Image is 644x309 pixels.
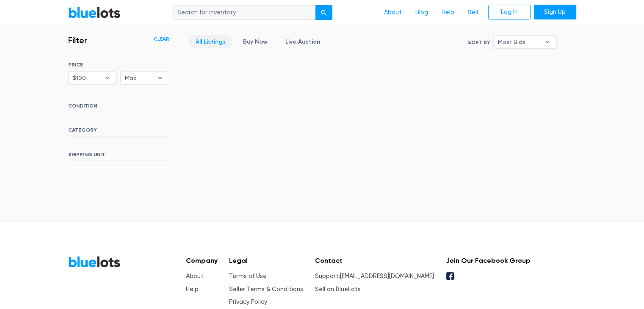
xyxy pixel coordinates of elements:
input: Search for inventory [172,5,316,20]
h5: Join Our Facebook Group [445,257,530,265]
a: Help [186,286,199,293]
li: Support: [315,272,434,281]
h6: CATEGORY [68,127,169,136]
span: Max [125,72,153,84]
b: ▾ [539,36,556,48]
h5: Legal [229,257,303,265]
a: BlueLots [68,6,121,19]
a: Buy Now [236,35,275,48]
label: Sort By [468,39,490,46]
a: Live Auction [278,35,327,48]
a: BlueLots [68,256,121,268]
span: Most Bids [498,36,540,48]
h5: Company [186,257,218,265]
a: All Listings [188,35,232,48]
a: [EMAIL_ADDRESS][DOMAIN_NAME] [340,273,434,280]
h5: Contact [315,257,434,265]
a: Blog [409,5,435,21]
h3: Filter [68,35,87,45]
h6: PRICE [68,62,169,68]
b: ▾ [99,72,116,84]
a: Terms of Use [229,273,267,280]
a: Log In [488,5,531,20]
a: Sign Up [534,5,576,20]
a: About [377,5,409,21]
span: $100 [73,72,101,84]
a: Sell on BlueLots [315,286,361,293]
h6: CONDITION [68,103,169,112]
a: Help [435,5,461,21]
a: Privacy Policy [229,298,267,306]
a: Clear [154,35,169,43]
a: Sell [461,5,485,21]
a: About [186,273,204,280]
b: ▾ [151,72,169,84]
h6: SHIPPING UNIT [68,152,169,161]
a: Seller Terms & Conditions [229,286,303,293]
